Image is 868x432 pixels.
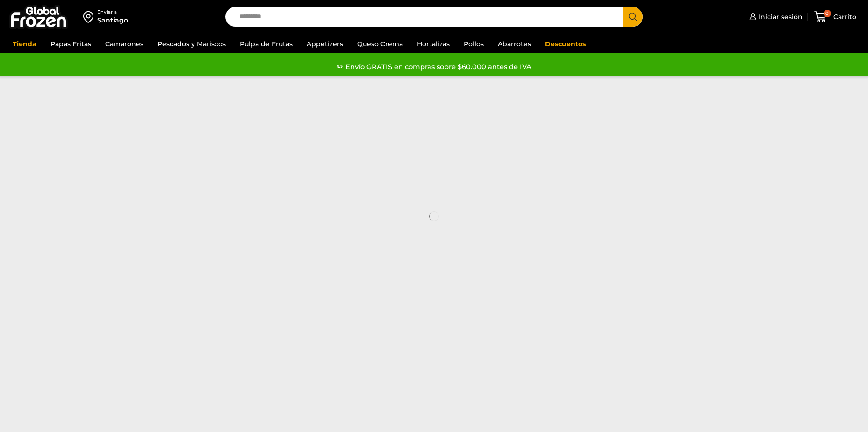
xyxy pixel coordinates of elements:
a: 0 Carrito [812,6,859,28]
img: address-field-icon.svg [83,9,97,25]
a: Descuentos [540,35,590,53]
a: Camarones [100,35,148,53]
a: Pollos [459,35,488,53]
a: Appetizers [302,35,348,53]
span: 0 [824,10,831,17]
button: Search button [623,7,643,27]
a: Queso Crema [352,35,408,53]
a: Tienda [8,35,41,53]
a: Papas Fritas [46,35,96,53]
a: Pulpa de Frutas [235,35,297,53]
div: Santiago [97,15,128,25]
a: Pescados y Mariscos [153,35,230,53]
a: Hortalizas [412,35,454,53]
span: Carrito [831,12,856,22]
a: Iniciar sesión [747,7,803,26]
div: Enviar a [97,9,128,15]
a: Abarrotes [493,35,536,53]
span: Iniciar sesión [756,12,803,22]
